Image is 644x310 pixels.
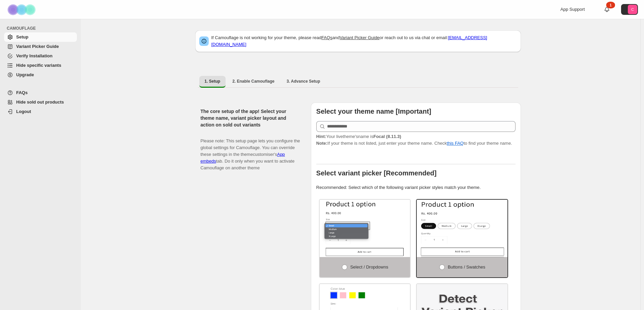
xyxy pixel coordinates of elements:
[320,200,410,257] img: Select / Dropdowns
[621,4,638,15] button: Avatar with initials C
[4,97,77,107] a: Hide sold out products
[16,34,28,39] span: Setup
[232,79,274,84] span: 2. Enable Camouflage
[316,134,326,139] strong: Hint:
[4,42,77,51] a: Variant Picker Guide
[16,72,34,77] span: Upgrade
[205,79,221,84] span: 1. Setup
[316,108,431,115] b: Select your theme name [Important]
[417,200,507,257] img: Buttons / Swatches
[16,63,61,68] span: Hide specific variants
[7,26,78,31] span: CAMOUFLAGE
[560,7,585,12] span: App Support
[316,184,516,191] p: Recommended: Select which of the following variant picker styles match your theme.
[373,134,401,139] strong: Focal (8.11.3)
[4,61,77,70] a: Hide specific variants
[606,2,615,8] div: 1
[4,107,77,116] a: Logout
[16,109,31,114] span: Logout
[16,90,28,95] span: FAQs
[4,70,77,80] a: Upgrade
[447,141,464,146] a: this FAQ
[16,53,53,58] span: Verify Installation
[4,51,77,61] a: Verify Installation
[16,100,64,105] span: Hide sold out products
[340,35,379,40] a: Variant Picker Guide
[604,6,610,13] a: 1
[16,44,59,49] span: Variant Picker Guide
[321,35,332,40] a: FAQs
[4,88,77,97] a: FAQs
[5,0,39,19] img: Camouflage
[316,134,401,139] span: Your live theme's name is
[316,141,327,146] strong: Note:
[350,264,388,270] span: Select / Dropdowns
[201,108,300,128] h2: The core setup of the app! Select your theme name, variant picker layout and action on sold out v...
[316,133,516,147] p: If your theme is not listed, just enter your theme name. Check to find your theme name.
[211,34,517,48] p: If Camouflage is not working for your theme, please read and or reach out to us via chat or email:
[631,7,634,11] text: C
[287,79,320,84] span: 3. Advance Setup
[628,5,637,14] span: Avatar with initials C
[201,131,300,171] p: Please note: This setup page lets you configure the global settings for Camouflage. You can overr...
[316,169,437,177] b: Select variant picker [Recommended]
[4,32,77,42] a: Setup
[448,264,485,270] span: Buttons / Swatches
